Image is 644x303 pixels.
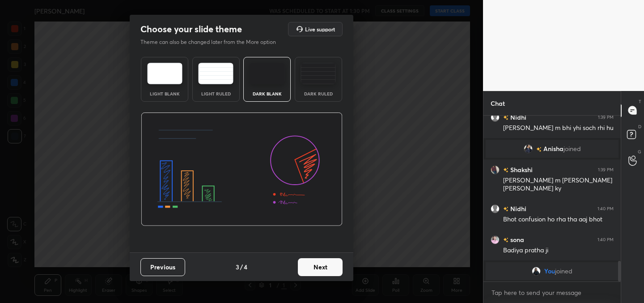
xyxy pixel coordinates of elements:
span: Anisha [543,145,563,152]
h6: Nidhi [508,113,526,122]
img: no-rating-badge.077c3623.svg [503,238,508,242]
img: no-rating-badge.077c3623.svg [536,147,542,151]
img: darkTheme.f0cc69e5.svg [250,63,285,84]
div: Light Ruled [198,91,234,96]
img: dcf3eb815ff943768bc58b4584e4abca.jpg [532,267,541,276]
img: 7cb90eac7d0e46d69c3473bb0d9f4488.jpg [491,165,500,174]
span: You [544,268,555,275]
button: Previous [140,258,185,276]
img: no-rating-badge.077c3623.svg [503,115,508,120]
h4: / [240,262,243,272]
div: Dark Ruled [301,91,336,96]
p: T [639,98,641,105]
p: Theme can also be changed later from the More option [140,38,285,46]
div: [PERSON_NAME] m [PERSON_NAME] [PERSON_NAME] ky [503,176,614,193]
h6: sona [508,235,524,244]
div: 1:40 PM [597,206,614,211]
img: lightRuledTheme.5fabf969.svg [198,63,233,84]
p: D [638,123,641,130]
span: joined [563,145,581,152]
div: 1:39 PM [598,114,614,120]
img: 6ea5b2ca02c64dbaa4f5d31502e66237.jpg [491,235,500,244]
div: 1:39 PM [598,167,614,172]
img: lightTheme.e5ed3b09.svg [147,63,182,84]
img: default.png [491,113,500,121]
img: no-rating-badge.077c3623.svg [503,207,508,212]
h2: Choose your slide theme [140,23,242,35]
h6: Nidhi [508,204,526,213]
h4: 4 [244,262,247,272]
img: no-rating-badge.077c3623.svg [503,168,508,173]
button: Next [298,258,343,276]
img: darkRuledTheme.de295e13.svg [301,63,336,84]
div: Bhot confusion ho rha tha aaj bhot [503,215,614,224]
img: default.png [491,204,500,213]
div: Dark Blank [249,91,285,96]
img: 8193e847b0e94286bf0fa860910a250c.jpg [524,144,533,153]
span: joined [555,268,572,275]
p: G [638,148,641,155]
div: Light Blank [147,91,182,96]
h5: Live support [305,26,335,32]
div: [PERSON_NAME] m bhi yhi soch rhi hu [503,124,614,133]
img: darkThemeBanner.d06ce4a2.svg [141,113,343,226]
div: 1:40 PM [597,237,614,242]
h6: Shakshi [508,165,533,174]
p: Chat [483,91,512,115]
h4: 3 [236,262,239,272]
div: Badiya pratha ji [503,246,614,255]
div: grid [483,116,621,282]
